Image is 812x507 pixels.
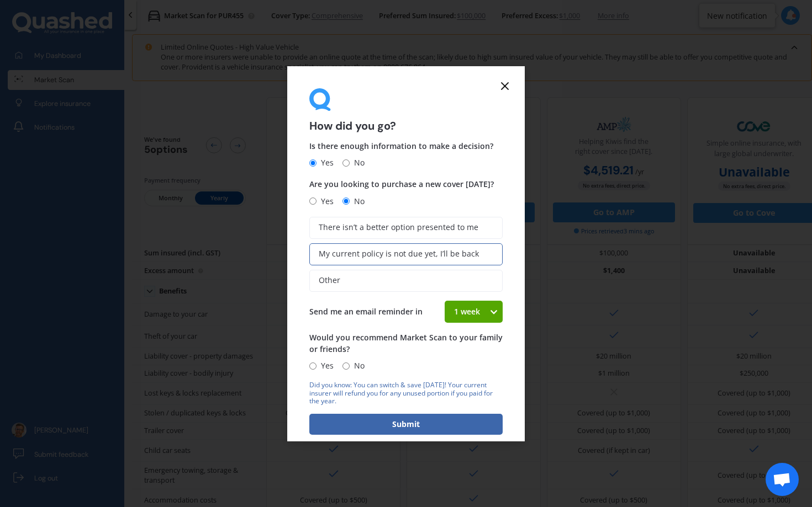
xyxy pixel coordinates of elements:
[309,88,503,132] div: How did you go?
[309,306,423,317] span: Send me an email reminder in
[319,223,478,232] span: There isn’t a better option presented to me
[309,159,317,167] input: Yes
[319,276,340,285] span: Other
[342,159,350,167] input: No
[319,249,479,259] span: My current policy is not due yet, I’ll be back
[309,332,503,354] span: Would you recommend Market Scan to your family or friends?
[350,195,365,208] span: No
[317,359,334,372] span: Yes
[342,362,350,370] input: No
[309,141,493,151] span: Is there enough information to make a decision?
[309,414,503,435] button: Submit
[317,195,334,208] span: Yes
[317,156,334,169] span: Yes
[309,362,317,370] input: Yes
[766,463,799,496] div: Open chat
[350,359,365,372] span: No
[445,301,489,323] div: 1 week
[309,381,503,405] div: Did you know: You can switch & save [DATE]! Your current insurer will refund you for any unused p...
[309,198,317,205] input: Yes
[350,156,365,169] span: No
[309,179,494,190] span: Are you looking to purchase a new cover [DATE]?
[342,198,350,205] input: No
